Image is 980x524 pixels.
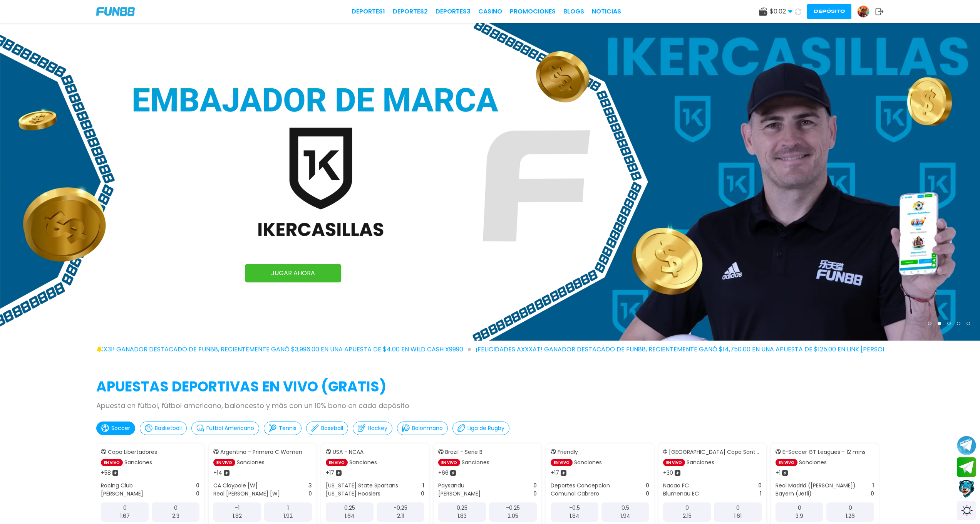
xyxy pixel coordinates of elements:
p: + 17 [551,469,559,477]
p: Sanciones [237,458,265,467]
button: Depósito [807,4,851,19]
p: [US_STATE] State Spartans [326,482,398,490]
p: + 17 [326,469,334,477]
p: 1.26 [846,512,855,520]
p: [PERSON_NAME] [438,490,481,498]
p: 1 [422,482,424,490]
p: [US_STATE] Hoosiers [326,490,380,498]
p: Real [PERSON_NAME] [W] [213,490,280,498]
p: EN VIVO [776,459,797,466]
p: EN VIVO [213,459,235,466]
p: 0 [758,482,762,490]
p: Bayern (Jetli) [776,490,812,498]
p: 0 [646,482,649,490]
p: Sanciones [349,458,377,467]
p: 1.61 [734,512,742,520]
p: 1.94 [620,512,630,520]
p: Copa Libertadores [108,448,157,456]
p: Argentina - Primera C Women [220,448,302,456]
p: EN VIVO [551,459,573,466]
h2: APUESTAS DEPORTIVAS EN VIVO (gratis) [96,376,884,397]
p: 1 [760,490,762,498]
p: Paysandu [438,482,464,490]
p: + 66 [438,469,449,477]
p: + 30 [663,469,673,477]
p: 2.3 [172,512,179,520]
p: 0 [646,490,649,498]
span: ¡FELICIDADES exxxx31! GANADOR DESTACADO DE FUN88, RECIENTEMENTE GANÓ $3,996.00 EN UNA APUESTA DE ... [47,345,471,354]
p: Futbol Americano [206,424,254,432]
button: Basketball [140,422,187,435]
p: Sanciones [124,458,152,467]
p: 3 [308,482,312,490]
p: 1 [872,482,874,490]
p: Soccer [111,424,130,432]
p: [GEOGRAPHIC_DATA] Copa Santa Catarina [669,448,762,456]
p: -0.5 [569,504,580,512]
p: Sanciones [462,458,489,467]
p: Racing Club [101,482,133,490]
p: 1.92 [283,512,293,520]
p: + 1 [776,469,781,477]
a: Deportes1 [352,7,385,16]
p: [PERSON_NAME] [101,490,143,498]
p: Hockey [368,424,387,432]
p: Brazil - Serie B [445,448,482,456]
p: 0 [798,504,801,512]
p: 1 [287,504,289,512]
p: 1.84 [570,512,580,520]
button: Balonmano [397,422,448,435]
a: CASINO [478,7,502,16]
p: + 14 [213,469,222,477]
p: 0 [533,482,537,490]
p: 0 [123,504,127,512]
p: 0 [421,490,424,498]
img: Avatar [858,6,869,17]
button: Futbol Americano [191,422,259,435]
p: -1 [235,504,240,512]
p: -0.25 [394,504,407,512]
p: 0 [849,504,852,512]
p: 0 [871,490,874,498]
p: 0.25 [344,504,355,512]
p: Tennis [279,424,297,432]
button: Tennis [264,422,302,435]
p: EN VIVO [663,459,685,466]
p: -0.25 [506,504,520,512]
a: Deportes3 [436,7,471,16]
p: 0 [308,490,312,498]
p: Comunal Cabrero [551,490,599,498]
p: CA Claypole [W] [213,482,258,490]
button: Contact customer service [957,479,976,499]
p: USA - NCAA [333,448,364,456]
span: $ 0.02 [770,7,792,16]
p: 0 [736,504,740,512]
button: Baseball [306,422,348,435]
p: Friendly [558,448,578,456]
button: Soccer [96,422,135,435]
p: Apuesta en fútbol, fútbol americano, baloncesto y más con un 10% bono en cada depósito [96,400,884,411]
p: Real Madrid ([PERSON_NAME]) [776,482,856,490]
p: Nacao FC [663,482,689,490]
p: 0 [174,504,178,512]
a: Promociones [510,7,556,16]
p: Sanciones [574,458,602,467]
p: 0.25 [457,504,467,512]
p: 2.11 [397,512,404,520]
a: Deportes2 [393,7,428,16]
a: JUGAR AHORA [245,264,341,282]
p: 2.15 [683,512,692,520]
button: Join telegram [957,457,976,477]
p: Balonmano [412,424,443,432]
p: Sanciones [687,458,714,467]
p: + 58 [101,469,111,477]
p: EN VIVO [438,459,460,466]
a: Avatar [857,5,875,18]
p: 0 [196,490,199,498]
p: 3.9 [796,512,803,520]
p: 0 [196,482,199,490]
p: EN VIVO [101,459,123,466]
img: Company Logo [96,7,135,16]
p: 0 [685,504,689,512]
p: Deportes Concepcion [551,482,610,490]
